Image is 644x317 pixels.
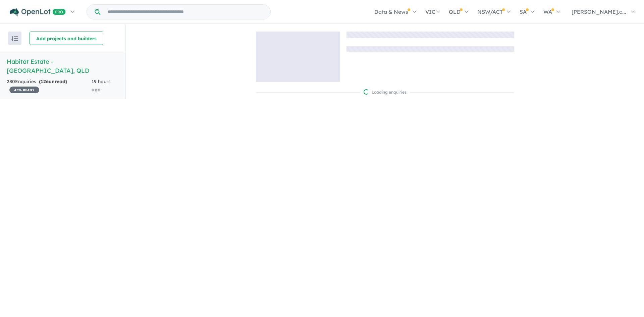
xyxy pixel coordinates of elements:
[7,78,92,94] div: 280 Enquir ies
[41,78,49,85] span: 126
[9,87,39,93] span: 45 % READY
[364,89,407,96] div: Loading enquiries
[39,78,67,85] strong: ( unread)
[572,8,626,15] span: [PERSON_NAME].c...
[10,8,66,16] img: Openlot PRO Logo White
[92,78,111,93] span: 19 hours ago
[11,36,18,41] img: sort.svg
[7,57,119,75] h5: Habitat Estate - [GEOGRAPHIC_DATA] , QLD
[102,5,269,19] input: Try estate name, suburb, builder or developer
[30,32,103,45] button: Add projects and builders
